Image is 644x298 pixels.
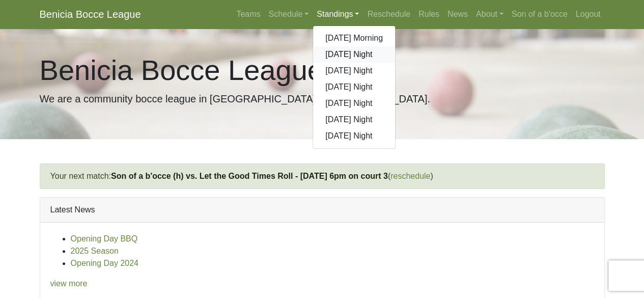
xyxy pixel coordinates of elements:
[363,4,414,24] a: Reschedule
[40,164,605,189] div: Your next match: ( )
[313,128,395,144] a: [DATE] Night
[71,247,119,255] a: 2025 Season
[390,172,430,180] a: reschedule
[572,4,605,24] a: Logout
[50,279,88,288] a: view more
[313,79,395,95] a: [DATE] Night
[40,4,141,24] a: Benicia Bocce League
[443,4,472,24] a: News
[111,172,388,180] a: Son of a b'occe (h) vs. Let the Good Times Roll - [DATE] 6pm on court 3
[232,4,264,24] a: Teams
[313,4,363,24] a: Standings
[40,91,605,106] p: We are a community bocce league in [GEOGRAPHIC_DATA], [GEOGRAPHIC_DATA].
[71,234,138,243] a: Opening Day BBQ
[313,25,396,149] div: Standings
[313,46,395,63] a: [DATE] Night
[313,63,395,79] a: [DATE] Night
[508,4,572,24] a: Son of a b'occe
[414,4,443,24] a: Rules
[71,259,138,267] a: Opening Day 2024
[313,112,395,128] a: [DATE] Night
[40,53,605,87] h1: Benicia Bocce League
[472,4,508,24] a: About
[264,4,313,24] a: Schedule
[313,95,395,112] a: [DATE] Night
[40,198,604,223] div: Latest News
[313,30,395,46] a: [DATE] Morning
